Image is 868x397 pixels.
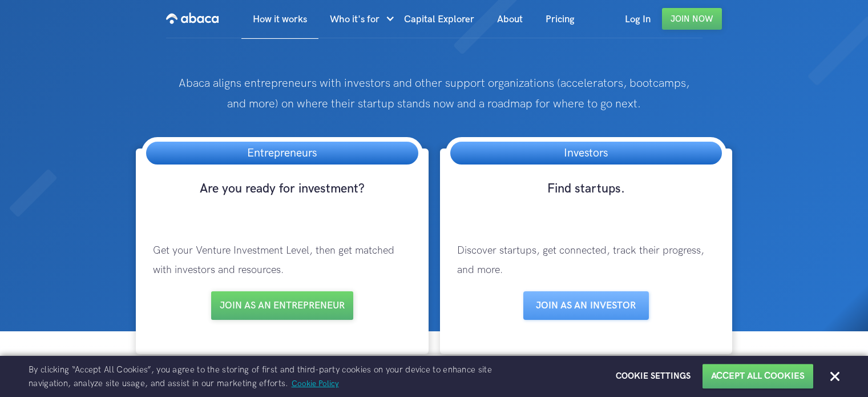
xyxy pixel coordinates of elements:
[236,142,328,165] h3: Entrepreneurs
[211,291,353,320] a: Join as an entrepreneur
[289,379,339,388] a: Cookie Policy
[142,230,422,291] p: Get your Venture Investment Level, then get matched with investors and resources.
[662,8,722,30] a: Join Now
[830,372,839,381] button: Close
[29,363,496,390] p: By clicking “Accept All Cookies”, you agree to the storing of first and third-party cookies on yo...
[552,142,619,165] h3: Investors
[173,73,695,114] p: Abaca aligns entrepreneurs with investors and other support organizations (accelerators, bootcamp...
[446,230,726,291] p: Discover startups, get connected, track their progress, and more.
[523,291,649,320] a: Join as aN INVESTOR
[446,181,726,218] h3: Find startups.
[616,371,691,382] button: Cookie Settings
[142,181,422,218] h3: Are you ready for investment?
[166,9,219,27] img: Abaca logo
[711,370,805,382] button: Accept All Cookies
